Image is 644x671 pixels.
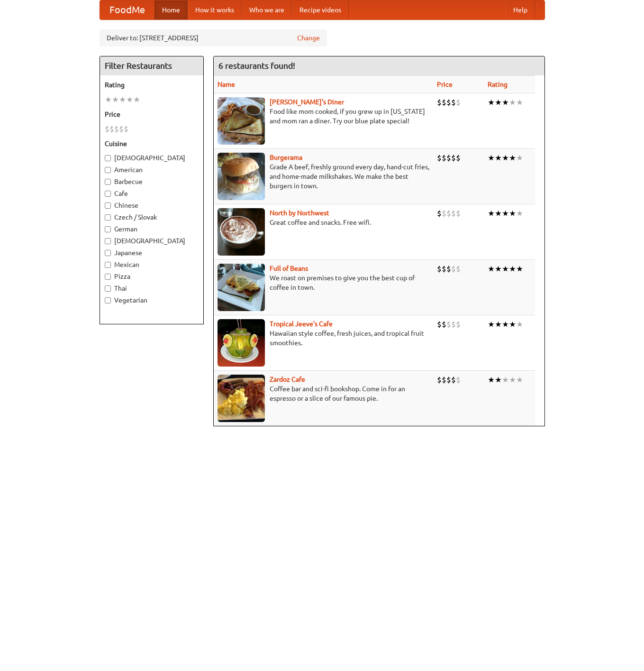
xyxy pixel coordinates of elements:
[100,56,203,75] h4: Filter Restaurants
[270,265,308,272] a: Full of Beans
[109,124,114,134] li: $
[516,264,523,274] li: ★
[105,165,199,175] label: American
[105,124,109,134] li: $
[218,97,265,145] img: sallys.jpg
[218,264,265,311] img: beans.jpg
[437,264,442,274] li: $
[270,154,302,161] a: Burgerama
[218,107,429,126] p: Food like mom cooked, if you grew up in [US_STATE] and mom ran a diner. Try our blue plate special!
[516,208,523,219] li: ★
[509,153,516,163] li: ★
[456,264,461,274] li: $
[456,208,461,219] li: $
[105,262,111,268] input: Mexican
[502,264,509,274] li: ★
[488,319,495,330] li: ★
[446,153,451,163] li: $
[509,319,516,330] li: ★
[218,319,265,367] img: jeeves.jpg
[488,97,495,108] li: ★
[488,264,495,274] li: ★
[105,297,111,303] input: Vegetarian
[488,153,495,163] li: ★
[105,212,199,222] label: Czech / Slovak
[502,153,509,163] li: ★
[446,208,451,219] li: $
[437,319,442,330] li: $
[105,153,199,163] label: [DEMOGRAPHIC_DATA]
[105,224,199,234] label: German
[218,329,429,348] p: Hawaiian style coffee, fresh juices, and tropical fruit smoothies.
[218,208,265,256] img: north.jpg
[488,208,495,219] li: ★
[105,202,111,209] input: Chinese
[446,319,451,330] li: $
[516,375,523,385] li: ★
[488,81,508,88] a: Rating
[451,375,456,385] li: $
[218,153,265,200] img: burgerama.jpg
[442,319,446,330] li: $
[437,375,442,385] li: $
[442,97,446,108] li: $
[154,0,188,19] a: Home
[218,162,429,191] p: Grade A beef, freshly ground every day, hand-cut fries, and home-made milkshakes. We make the bes...
[495,319,502,330] li: ★
[456,375,461,385] li: $
[446,375,451,385] li: $
[495,264,502,274] li: ★
[437,153,442,163] li: $
[105,284,199,293] label: Thai
[516,319,523,330] li: ★
[495,208,502,219] li: ★
[516,153,523,163] li: ★
[119,94,126,105] li: ★
[456,319,461,330] li: $
[270,209,329,217] a: North by Northwest
[105,189,199,198] label: Cafe
[270,376,305,383] a: Zardoz Cafe
[105,177,199,186] label: Barbecue
[105,248,199,257] label: Japanese
[105,260,199,269] label: Mexican
[105,139,199,148] h5: Cuisine
[509,97,516,108] li: ★
[105,191,111,197] input: Cafe
[451,153,456,163] li: $
[105,167,111,173] input: American
[292,0,349,19] a: Recipe videos
[100,0,154,19] a: FoodMe
[242,0,292,19] a: Who we are
[270,320,333,328] b: Tropical Jeeve's Cafe
[502,375,509,385] li: ★
[270,98,344,106] b: [PERSON_NAME]'s Diner
[218,218,429,227] p: Great coffee and snacks. Free wifi.
[105,238,111,244] input: [DEMOGRAPHIC_DATA]
[502,97,509,108] li: ★
[105,236,199,246] label: [DEMOGRAPHIC_DATA]
[442,264,446,274] li: $
[133,94,140,105] li: ★
[218,61,295,70] ng-pluralize: 6 restaurants found!
[126,94,133,105] li: ★
[105,274,111,280] input: Pizza
[442,375,446,385] li: $
[105,80,199,90] h5: Rating
[506,0,535,19] a: Help
[297,33,320,43] a: Change
[218,81,235,88] a: Name
[502,319,509,330] li: ★
[488,375,495,385] li: ★
[446,264,451,274] li: $
[451,208,456,219] li: $
[509,208,516,219] li: ★
[105,226,111,232] input: German
[509,375,516,385] li: ★
[495,97,502,108] li: ★
[105,179,111,185] input: Barbecue
[509,264,516,274] li: ★
[218,375,265,422] img: zardoz.jpg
